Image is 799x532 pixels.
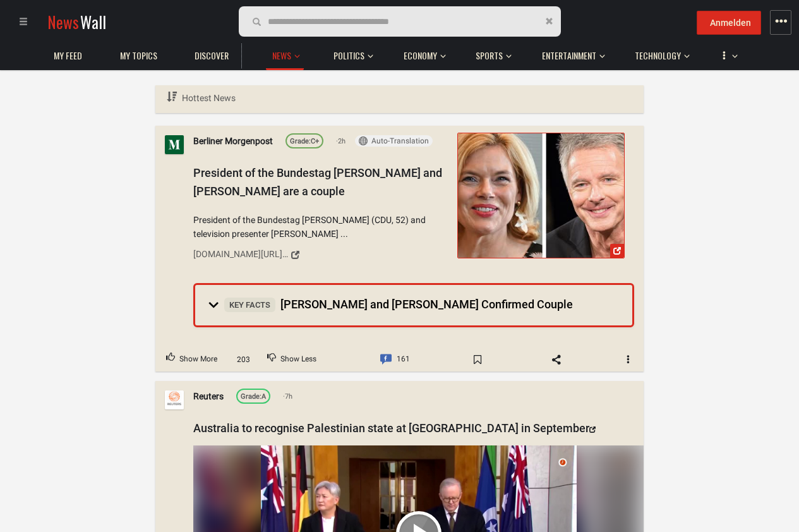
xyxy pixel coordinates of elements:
span: Anmelden [710,18,751,28]
img: Profile picture of Berliner Morgenpost [165,135,184,154]
span: President of the Bundestag [PERSON_NAME] and [PERSON_NAME] are a couple [193,166,442,198]
a: NewsWall [47,10,106,33]
a: Grade:C+ [285,133,323,148]
span: Grade: [241,392,261,401]
button: Entertainment [536,38,605,68]
span: [PERSON_NAME] and [PERSON_NAME] Confirmed Couple [224,298,573,311]
span: My topics [120,50,157,61]
span: Wall [80,10,106,33]
span: Hottest News [182,93,236,103]
a: Politics [327,44,371,68]
a: Sports [469,44,509,68]
span: Show More [179,351,217,368]
button: Anmelden [697,11,761,35]
div: A [241,391,266,402]
span: 2h [336,136,345,147]
button: Politics [327,38,373,68]
a: Reuters [193,389,224,403]
span: News [47,10,79,33]
button: Economy [397,38,446,68]
span: President of the Bundestag [PERSON_NAME] (CDU, 52) and television presenter [PERSON_NAME] ... [193,213,448,241]
span: Discover [195,50,229,61]
span: Politics [333,50,364,61]
img: Profile picture of Reuters [165,390,184,409]
span: Entertainment [542,50,596,61]
a: Berliner Morgenpost [193,134,273,148]
div: C+ [290,136,319,147]
a: Hottest News [165,85,237,111]
span: My Feed [54,50,82,61]
a: News [266,44,297,68]
span: Show Less [280,351,316,368]
span: Technology [635,50,681,61]
button: Auto-Translation [355,135,433,147]
summary: Key Facts[PERSON_NAME] and [PERSON_NAME] Confirmed Couple [195,285,632,325]
span: Sports [476,50,503,61]
button: Sports [469,38,512,68]
div: [DOMAIN_NAME][URL][PERSON_NAME][PERSON_NAME] [193,247,288,261]
a: Technology [628,44,687,68]
button: News [266,38,304,70]
a: Comment [369,348,421,372]
a: [DOMAIN_NAME][URL][PERSON_NAME][PERSON_NAME] [193,244,448,265]
span: Bookmark [459,349,496,370]
a: Grade:A [236,389,270,404]
span: 203 [232,354,255,366]
a: President of the Bundestag Julia Klöckner and Jörg Pilawa are a couple [457,133,625,258]
a: Economy [397,44,443,68]
img: President of the Bundestag Julia Klöckner and Jörg Pilawa are a couple [458,133,624,258]
span: Key Facts [224,298,275,312]
button: Downvote [256,348,327,372]
span: 7h [283,391,292,402]
span: 161 [397,351,410,368]
a: Entertainment [536,44,603,68]
span: Economy [404,50,437,61]
span: Share [538,349,575,370]
span: News [272,50,291,61]
button: Technology [628,38,690,68]
button: Upvote [155,348,228,372]
a: Australia to recognise Palestinian state at [GEOGRAPHIC_DATA] in September [193,421,596,435]
span: Grade: [290,137,311,145]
